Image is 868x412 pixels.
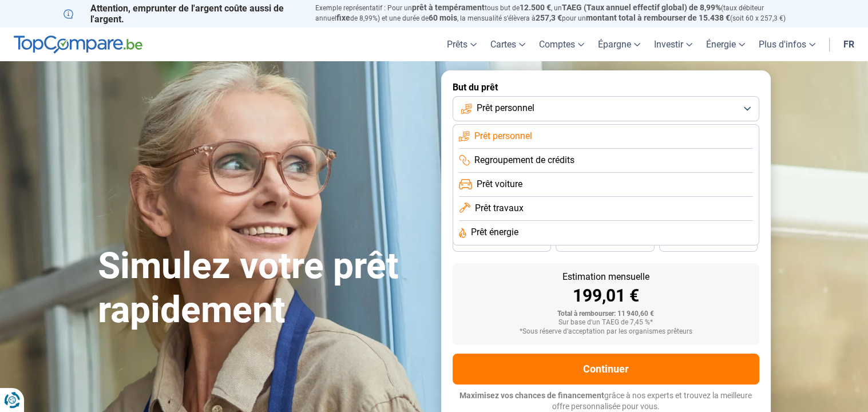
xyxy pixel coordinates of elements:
a: Épargne [591,27,647,61]
span: 30 mois [592,240,617,247]
span: 60 mois [429,13,457,22]
span: TAEG (Taux annuel effectif global) de 8,99% [562,3,721,12]
a: Plus d'infos [752,27,822,61]
span: Prêt personnel [477,102,534,114]
span: Prêt voiture [477,178,522,191]
div: Total à rembourser: 11 940,60 € [462,310,750,318]
div: *Sous réserve d'acceptation par les organismes prêteurs [462,328,750,336]
span: fixe [336,13,350,22]
a: Comptes [532,27,591,61]
span: Prêt travaux [475,202,524,215]
img: TopCompare [14,35,142,54]
span: Regroupement de crédits [474,154,574,167]
span: 257,3 € [536,13,562,22]
a: Prêts [440,27,483,61]
div: Sur base d'un TAEG de 7,45 %* [462,319,750,327]
div: 199,01 € [462,287,750,304]
span: Maximisez vos chances de financement [459,391,604,400]
span: 36 mois [489,240,514,247]
a: Investir [647,27,699,61]
span: prêt à tempérament [412,3,485,12]
span: Prêt personnel [474,130,532,142]
button: Continuer [453,354,759,385]
span: 24 mois [696,240,721,247]
span: montant total à rembourser de 15.438 € [586,13,730,22]
a: Cartes [483,27,532,61]
span: 12.500 € [520,3,551,12]
p: Exemple représentatif : Pour un tous but de , un (taux débiteur annuel de 8,99%) et une durée de ... [315,3,805,23]
button: Prêt personnel [453,96,759,121]
a: Énergie [699,27,752,61]
div: Estimation mensuelle [462,272,750,282]
h1: Simulez votre prêt rapidement [98,244,427,332]
a: fr [837,27,861,61]
p: Attention, emprunter de l'argent coûte aussi de l'argent. [64,3,302,25]
label: But du prêt [453,82,759,93]
span: Prêt énergie [471,226,518,239]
